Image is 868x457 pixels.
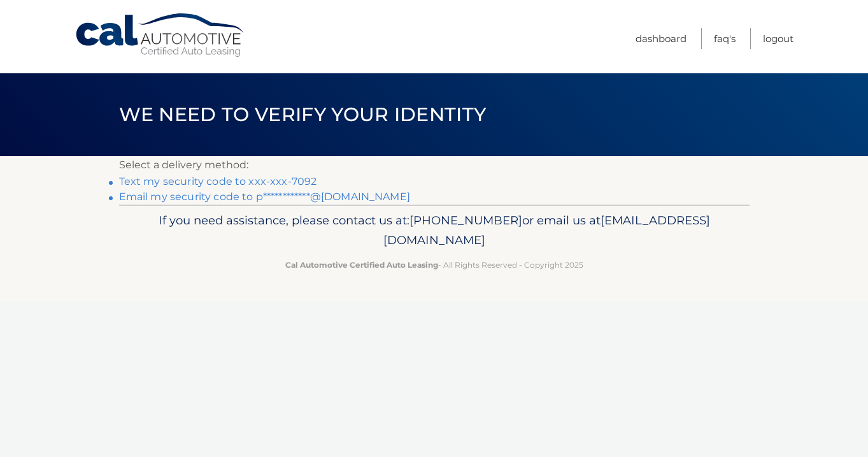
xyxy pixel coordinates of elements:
[119,175,317,187] a: Text my security code to xxx-xxx-7092
[119,156,750,174] p: Select a delivery method:
[714,28,736,49] a: FAQ's
[409,213,522,228] span: [PHONE_NUMBER]
[127,258,741,272] p: - All Rights Reserved - Copyright 2025
[127,210,741,251] p: If you need assistance, please contact us at: or email us at
[636,28,687,49] a: Dashboard
[75,13,246,58] a: Cal Automotive
[119,103,487,126] span: We need to verify your identity
[285,260,438,270] strong: Cal Automotive Certified Auto Leasing
[763,28,793,49] a: Logout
